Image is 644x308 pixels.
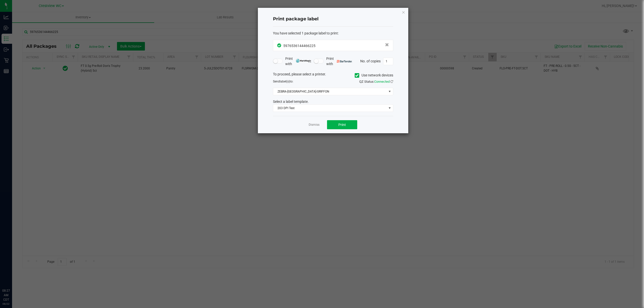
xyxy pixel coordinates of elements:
[326,56,352,67] span: Print with
[337,60,352,63] img: bartender.png
[355,73,393,78] label: Use network devices
[327,120,357,129] button: Print
[280,80,290,83] span: label(s)
[283,44,315,48] span: 5976536144466225
[309,123,319,127] a: Dismiss
[273,31,338,35] span: You have selected 1 package label to print
[273,16,393,22] h4: Print package label
[273,88,387,95] span: ZEBRA-[GEOGRAPHIC_DATA]-GRIFFON
[360,59,381,63] span: No. of copies
[269,72,397,79] div: To proceed, please select a printer.
[269,99,397,104] div: Select a label template.
[285,56,311,67] span: Print with
[277,43,282,48] span: In Sync
[273,105,387,112] span: 203 DPI Test
[338,123,346,127] span: Print
[5,268,20,283] iframe: Resource center
[359,80,393,83] span: QZ Status:
[273,31,393,36] div: :
[273,80,293,83] span: Send to:
[374,80,390,83] span: Connected
[296,59,311,63] img: mark_magic_cybra.png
